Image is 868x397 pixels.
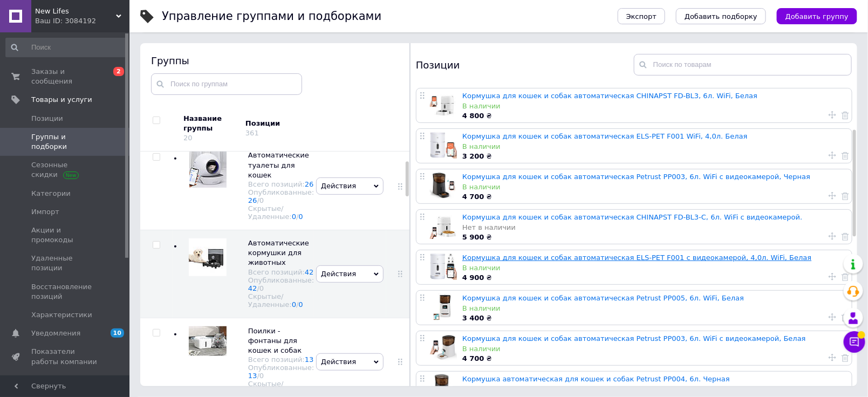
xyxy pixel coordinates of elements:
[842,110,849,120] a: Удалить товар
[31,189,71,198] span: Категории
[462,344,846,354] div: В наличии
[111,328,124,338] span: 10
[259,372,264,380] div: 0
[462,263,846,273] div: В наличии
[462,182,846,192] div: В наличии
[292,300,296,309] a: 0
[248,188,314,204] div: Опубликованные:
[248,204,314,221] div: Скрытые/Удаленные:
[462,273,846,283] div: ₴
[31,328,80,338] span: Уведомления
[785,12,849,20] span: Добавить группу
[462,354,484,362] b: 4 700
[462,223,846,232] div: Нет в наличии
[31,160,100,180] span: Сезонные скидки
[248,380,314,396] div: Скрытые/Удаленные:
[842,191,849,201] a: Удалить товар
[462,334,806,343] a: Кормушка для кошек и собак автоматическая Petrust PP003, 6л. WiFi с видеокамерой, Белая
[462,111,846,121] div: ₴
[676,8,766,24] button: Добавить подборку
[462,112,484,120] b: 4 800
[462,92,757,100] a: Кормушка для кошек и собак автоматическая CHINAPST FD-BL3, 6л. WiFi, Белая
[685,12,757,20] span: Добавить подборку
[842,353,849,362] a: Удалить товар
[462,192,846,202] div: ₴
[248,276,314,292] div: Опубликованные:
[305,355,314,364] a: 13
[462,193,484,201] b: 4 700
[257,372,264,380] span: /
[462,375,730,383] a: Кормушка автоматическая для кошек и собак Petrust PP004, 6л. Черная
[321,270,356,278] span: Действия
[462,313,846,323] div: ₴
[189,150,227,188] img: Автоматические туалеты для кошек
[31,207,59,217] span: Импорт
[259,284,264,292] div: 0
[245,129,259,137] div: 361
[257,284,264,292] span: /
[462,142,846,152] div: В наличии
[462,294,744,302] a: Кормушка для кошек и собак автоматическая Petrust PP005, 6л. WiFi, Белая
[844,331,865,353] button: Чат с покупателем
[248,327,302,354] span: Поилки - фонтаны для кошек и собак
[31,95,92,105] span: Товары и услуги
[257,196,264,204] span: /
[296,213,303,221] span: /
[248,364,314,380] div: Опубликованные:
[462,213,803,221] a: Кормушка для кошек и собак автоматическая CHINAPST FD-BL3-С, 6л. WiFi с видеокамерой.
[842,272,849,282] a: Удалить товар
[31,225,100,245] span: Акции и промокоды
[626,12,657,20] span: Экспорт
[245,119,337,128] div: Позиции
[842,150,849,160] a: Удалить товар
[462,314,484,322] b: 3 400
[189,238,227,276] img: Автоматические кормушки для животных
[292,213,296,221] a: 0
[462,173,810,181] a: Кормушка для кошек и собак автоматическая Petrust PP003, 6л. WiFi с видеокамерой, Черная
[462,132,748,140] a: Кормушка для кошек и собак автоматическая ELS-PET F001 WiFi, 4,0л. Белая
[162,10,381,23] h1: Управление группами и подборками
[113,67,124,76] span: 2
[248,268,314,276] div: Всего позиций:
[248,372,257,380] a: 13
[305,180,314,188] a: 26
[31,282,100,302] span: Восстановление позиций
[35,6,116,16] span: New Lifes
[259,196,264,204] div: 0
[248,284,257,292] a: 42
[151,73,302,95] input: Поиск по группам
[777,8,857,24] button: Добавить группу
[31,67,100,86] span: Заказы и сообщения
[31,254,100,273] span: Удаленные позиции
[31,347,100,366] span: Показатели работы компании
[248,180,314,188] div: Всего позиций:
[248,196,257,204] a: 26
[462,385,846,394] div: В наличии
[842,231,849,241] a: Удалить товар
[299,213,303,221] a: 0
[296,300,303,309] span: /
[634,54,852,76] input: Поиск по товарам
[5,38,127,57] input: Поиск
[462,273,484,282] b: 4 900
[462,101,846,111] div: В наличии
[321,182,356,190] span: Действия
[35,16,129,26] div: Ваш ID: 3084192
[151,54,399,67] div: Группы
[248,355,314,364] div: Всего позиций:
[299,300,303,309] a: 0
[183,114,237,133] div: Название группы
[618,8,665,24] button: Экспорт
[462,152,846,161] div: ₴
[248,239,309,266] span: Автоматические кормушки для животных
[31,310,92,320] span: Характеристики
[321,358,356,366] span: Действия
[183,134,193,142] div: 20
[462,232,846,242] div: ₴
[248,151,309,179] span: Автоматические туалеты для кошек
[462,254,812,262] a: Кормушка для кошек и собак автоматическая ELS-PET F001 с видеокамерой, 4,0л. WiFi, Белая
[842,312,849,322] a: Удалить товар
[462,304,846,313] div: В наличии
[305,268,314,276] a: 42
[462,354,846,364] div: ₴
